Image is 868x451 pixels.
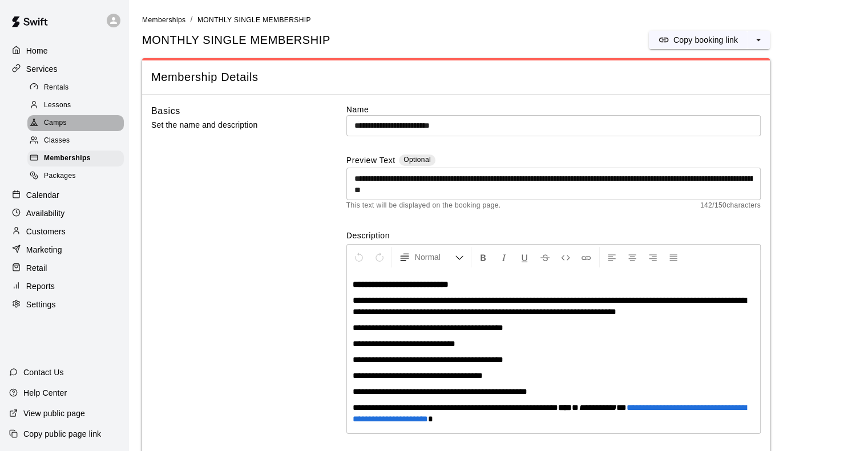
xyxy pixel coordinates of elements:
a: Retail [9,259,119,277]
p: Settings [26,299,56,310]
button: Format Underline [515,247,534,267]
button: Format Strikethrough [535,247,555,267]
span: Lessons [44,100,71,111]
button: Copy booking link [649,31,747,49]
a: Memberships [142,15,185,24]
span: MONTHLY SINGLE MEMBERSHIP [142,32,330,48]
a: Services [9,60,119,78]
button: Insert Link [576,247,596,267]
span: Normal [415,251,455,263]
p: View public page [23,408,85,419]
span: Memberships [44,153,91,164]
a: Availability [9,205,119,222]
h6: Basics [151,104,180,119]
a: Settings [9,296,119,313]
span: Rentals [44,82,69,94]
a: Camps [27,115,128,132]
a: Classes [27,132,128,150]
li: / [190,14,192,26]
button: Format Italics [494,247,514,267]
button: Right Align [643,247,663,267]
a: Customers [9,223,119,240]
p: Calendar [26,189,59,201]
p: Copy public page link [23,428,101,440]
button: Left Align [602,247,621,267]
p: Customers [26,226,66,237]
div: split button [649,31,770,49]
span: This text will be displayed on the booking page. [346,200,501,212]
button: Formatting Options [394,247,469,267]
a: Rentals [27,79,128,96]
button: Justify Align [664,247,683,267]
p: Reports [26,281,55,292]
span: Packages [44,170,76,182]
button: Insert Code [556,247,575,267]
div: Lessons [27,97,124,113]
span: Optional [403,156,431,164]
p: Contact Us [23,367,64,378]
p: Retail [26,262,47,274]
label: Name [346,104,761,115]
button: Redo [370,247,389,267]
p: Marketing [26,244,62,255]
button: Undo [349,247,369,267]
nav: breadcrumb [142,14,854,26]
a: Reports [9,278,119,295]
button: Center Align [623,247,642,267]
label: Description [346,230,761,241]
span: 142 / 150 characters [700,200,761,212]
p: Home [26,45,48,56]
div: Rentals [27,80,124,96]
span: Membership Details [151,70,761,85]
a: Marketing [9,241,119,258]
span: Memberships [142,16,185,24]
a: Packages [27,168,128,185]
p: Copy booking link [673,34,738,46]
p: Services [26,63,58,75]
div: Camps [27,115,124,131]
a: Lessons [27,96,128,114]
button: select merge strategy [747,31,770,49]
div: Memberships [27,151,124,166]
a: Home [9,42,119,59]
div: Classes [27,133,124,149]
a: Memberships [27,150,128,168]
p: Help Center [23,387,67,399]
a: Calendar [9,186,119,204]
div: Packages [27,168,124,184]
p: Set the name and description [151,118,310,132]
label: Preview Text [346,155,395,168]
span: MONTHLY SINGLE MEMBERSHIP [197,16,311,24]
button: Format Bold [474,247,493,267]
span: Classes [44,135,70,147]
p: Availability [26,208,65,219]
span: Camps [44,117,67,129]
